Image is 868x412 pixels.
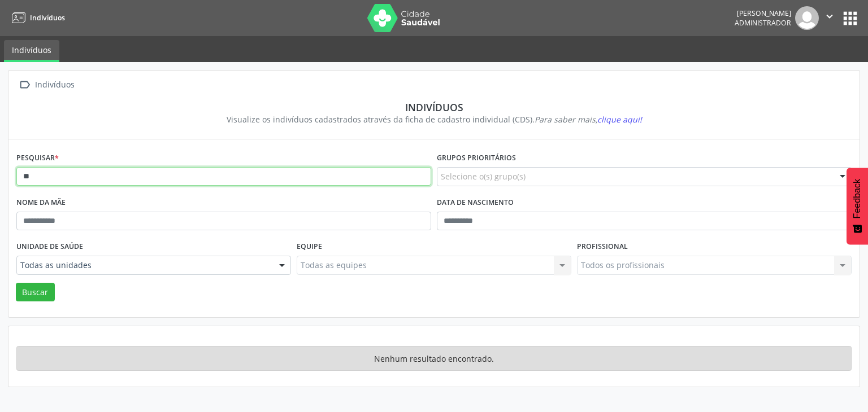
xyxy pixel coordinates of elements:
[840,8,860,28] button: apps
[16,346,852,371] div: Nenhum resultado encontrado.
[577,238,628,256] label: Profissional
[16,77,76,93] a:  Indivíduos
[735,8,791,18] div: [PERSON_NAME]
[437,194,514,212] label: Data de nascimento
[852,179,862,218] span: Feedback
[535,114,642,125] i: Para saber mais,
[8,8,65,27] a: Indivíduos
[24,113,844,125] div: Visualize os indivíduos cadastrados através da ficha de cadastro individual (CDS).
[33,77,76,93] div: Indivíduos
[16,238,83,256] label: Unidade de saúde
[16,150,59,167] label: Pesquisar
[819,6,840,30] button: 
[597,114,642,125] span: clique aqui!
[823,10,836,23] i: 
[16,194,66,212] label: Nome da mãe
[297,238,322,256] label: Equipe
[4,40,59,62] a: Indivíduos
[437,150,516,167] label: Grupos prioritários
[16,77,33,93] i: 
[20,260,268,271] span: Todas as unidades
[24,101,844,113] div: Indivíduos
[30,13,65,23] span: Indivíduos
[16,283,55,302] button: Buscar
[735,18,791,28] span: Administrador
[795,6,819,30] img: img
[441,170,526,182] span: Selecione o(s) grupo(s)
[847,168,868,244] button: Feedback - Mostrar pesquisa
